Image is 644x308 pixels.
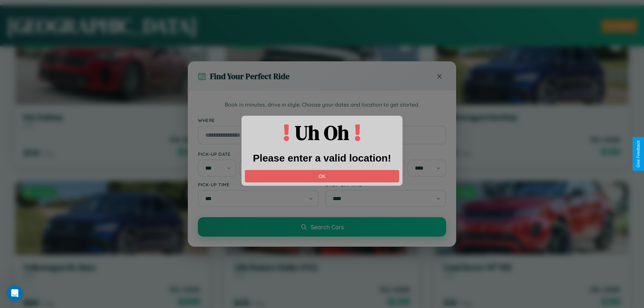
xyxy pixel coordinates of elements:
[198,182,319,187] label: Pick-up Time
[325,151,446,157] label: Drop-off Date
[198,151,319,157] label: Pick-up Date
[198,117,446,123] label: Where
[311,223,344,231] span: Search Cars
[325,182,446,187] label: Drop-off Time
[210,71,289,82] h3: Find Your Perfect Ride
[198,101,446,109] p: Book in minutes, drive in style. Choose your dates and location to get started.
